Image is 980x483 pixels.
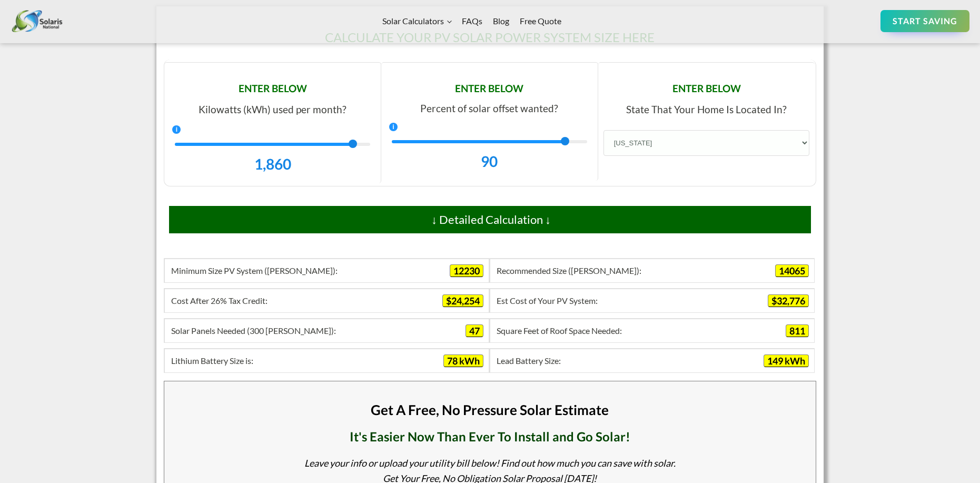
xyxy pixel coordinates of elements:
span: 14065 [775,264,809,277]
span: 47 [466,324,483,337]
a: FAQs [457,9,488,33]
span: Square Feet of Roof Space Needed [496,324,623,337]
p: Percent of solar offset wanted? [387,103,592,113]
a: Free Quote [514,9,567,33]
span: $24,254 [442,294,483,307]
p: ENTER BELOW [170,83,375,93]
h2: Calculate Your PV Solar Power System Size Here [164,31,816,44]
span: 78 kWh [443,354,483,367]
span: ↓ Detailed Calculation ↓ [431,212,551,226]
span: Cost After 26% Tax Credit [170,294,269,307]
p: ENTER BELOW [603,83,810,93]
a: START SAVING [880,10,969,33]
span: Lead Battery Size [496,354,562,367]
div: START SAVING [893,14,957,29]
span: Recommended Size ([PERSON_NAME]) [496,264,642,277]
a: Solar Calculators [377,9,457,33]
span: 811 [786,324,809,337]
span: It's Easier Now Than Ever To Install and Go Solar! [350,429,630,444]
span: $32,776 [768,294,809,307]
span: 12230 [450,264,483,277]
p: State That Your Home Is Located In? [603,103,810,116]
img: Solaris National logo [11,5,63,37]
div: 1,860 [175,152,370,175]
div: 90 [392,150,587,173]
span: Solar Panels Needed (300 [PERSON_NAME]) [170,324,337,337]
span: Get A Free, No Pressure Solar Estimate [371,401,609,418]
span: Est Cost of Your PV System [496,294,599,307]
span: Minimum Size PV System ([PERSON_NAME]) [170,264,339,277]
span: 149 kWh [764,354,809,367]
a: Blog [488,9,514,33]
p: Kilowatts (kWh) used per month? [170,103,375,116]
p: ENTER BELOW [387,83,592,93]
span: Lithium Battery Size is [170,354,254,367]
